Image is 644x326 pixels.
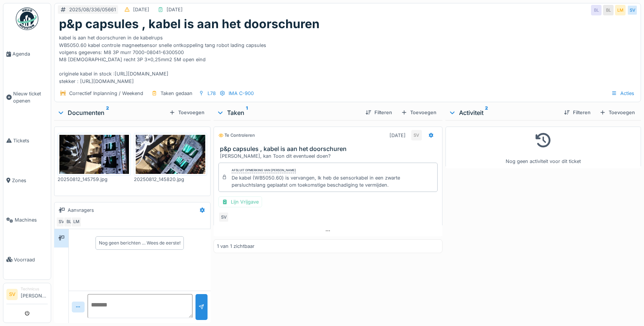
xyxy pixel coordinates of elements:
div: 20250812_145820.jpg [134,176,207,183]
sup: 2 [485,108,488,117]
a: Voorraad [3,240,51,280]
div: Toevoegen [166,107,208,118]
img: kqrq2ea4iu3orfmrdit28wmnz2yn [136,135,205,174]
div: 2025/08/336/05661 [69,6,116,13]
span: Machines [15,216,48,223]
div: BL [603,5,614,15]
a: Tickets [3,121,51,161]
a: SV Technicus[PERSON_NAME] [6,286,48,304]
div: SV [218,212,229,222]
div: De kabel (WB5050.60) is vervangen, Ik heb de sensorkabel in een zwarte persluchtslang geplaatst o... [232,174,434,189]
a: Agenda [3,34,51,74]
div: [DATE] [389,132,406,139]
div: SV [411,130,422,140]
sup: 1 [246,108,248,117]
a: Nieuw ticket openen [3,74,51,121]
div: Filteren [362,107,395,118]
li: [PERSON_NAME] [21,286,48,302]
div: [PERSON_NAME], kan Toon dit eventueel doen? [220,152,439,160]
span: Agenda [12,50,48,57]
div: kabel is aan het doorschuren in de kabelrups WB5050.60 kabel controle magneetsensor snelle ontkop... [59,31,636,85]
div: L78 [208,90,216,97]
a: Machines [3,200,51,240]
div: Taken [217,108,359,117]
div: Nog geen activiteit voor dit ticket [450,130,636,165]
sup: 2 [106,108,109,117]
div: LM [615,5,626,15]
div: Afsluit opmerking van [PERSON_NAME] [232,168,296,173]
div: Toevoegen [398,107,439,118]
div: Acties [608,88,638,99]
div: 20250812_145759.jpg [58,176,131,183]
div: Correctief Inplanning / Weekend [69,90,143,97]
div: BL [591,5,602,15]
img: Badge_color-CXgf-gQk.svg [16,8,38,30]
div: SV [56,217,67,227]
h1: p&p capsules , kabel is aan het doorschuren [59,17,320,31]
span: Voorraad [14,256,48,263]
div: Te controleren [218,132,255,139]
div: IMA C-900 [229,90,254,97]
span: Zones [12,177,48,184]
span: Tickets [13,137,48,144]
div: LM [71,217,82,227]
div: SV [627,5,638,15]
span: Nieuw ticket openen [13,90,48,104]
div: 1 van 1 zichtbaar [217,243,255,250]
li: SV [6,289,18,300]
div: Toevoegen [597,107,638,118]
div: Aanvragers [68,207,94,214]
div: Documenten [57,108,166,117]
div: Filteren [561,107,594,118]
div: Activiteit [449,108,558,117]
div: Taken gedaan [161,90,192,97]
a: Zones [3,160,51,200]
div: Technicus [21,286,48,292]
div: [DATE] [133,6,149,13]
h3: p&p capsules , kabel is aan het doorschuren [220,145,439,152]
div: Lijn Vrijgave [218,196,262,207]
div: Nog geen berichten … Wees de eerste! [99,240,180,246]
div: [DATE] [167,6,183,13]
div: BL [64,217,74,227]
img: fzqmg4ppuaj5m3sh1k2hdjluv9nm [59,135,129,174]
